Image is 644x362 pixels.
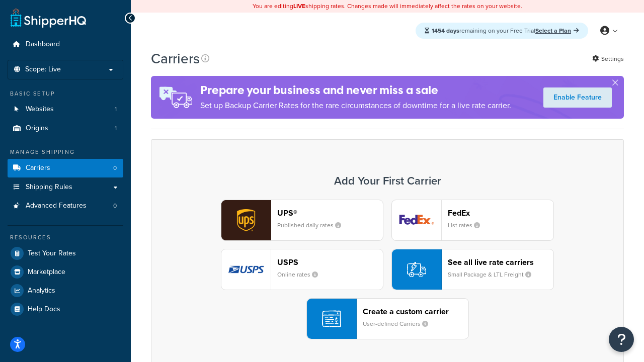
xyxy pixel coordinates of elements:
div: Manage Shipping [8,148,123,156]
img: fedEx logo [392,200,441,240]
header: USPS [277,257,383,267]
small: List rates [448,221,488,230]
span: Scope: Live [25,65,61,74]
a: Marketplace [8,263,123,281]
span: Analytics [28,287,55,295]
a: Dashboard [8,35,123,54]
button: See all live rate carriersSmall Package & LTL Freight [391,249,554,290]
div: Resources [8,233,123,242]
strong: 1454 days [432,26,459,35]
div: Basic Setup [8,89,123,98]
small: User-defined Carriers [363,319,436,328]
a: Analytics [8,282,123,300]
a: Test Your Rates [8,244,123,262]
header: FedEx [448,208,553,218]
span: Dashboard [26,40,60,49]
header: See all live rate carriers [448,257,553,267]
span: Origins [26,124,48,133]
img: ad-rules-rateshop-fe6ec290ccb7230408bd80ed9643f0289d75e0ffd9eb532fc0e269fcd187b520.png [151,76,200,119]
span: Websites [26,105,54,114]
a: ShipperHQ Home [11,8,86,28]
button: Create a custom carrierUser-defined Carriers [306,298,469,339]
a: Websites 1 [8,100,123,119]
img: usps logo [221,249,271,290]
header: Create a custom carrier [363,307,468,316]
b: LIVE [293,2,305,11]
img: icon-carrier-liverate-becf4550.svg [407,260,426,279]
span: Shipping Rules [26,183,72,192]
small: Small Package & LTL Freight [448,270,539,279]
span: 0 [113,202,117,210]
p: Set up Backup Carrier Rates for the rare circumstances of downtime for a live rate carrier. [200,99,511,113]
li: Origins [8,119,123,138]
small: Online rates [277,270,326,279]
a: Settings [592,52,624,66]
span: Carriers [26,164,50,172]
a: Enable Feature [543,87,612,108]
img: ups logo [221,200,271,240]
button: usps logoUSPSOnline rates [221,249,383,290]
img: icon-carrier-custom-c93b8a24.svg [322,309,341,328]
div: remaining on your Free Trial [416,23,588,39]
li: Advanced Features [8,197,123,215]
button: Open Resource Center [609,327,634,352]
li: Websites [8,100,123,119]
h4: Prepare your business and never miss a sale [200,82,511,99]
span: Help Docs [28,305,60,314]
button: ups logoUPS®Published daily rates [221,200,383,241]
span: Test Your Rates [28,249,76,258]
span: 0 [113,164,117,172]
li: Carriers [8,159,123,177]
a: Select a Plan [535,26,579,35]
button: fedEx logoFedExList rates [391,200,554,241]
h3: Add Your First Carrier [162,175,613,187]
span: 1 [115,124,117,133]
span: Marketplace [28,268,65,277]
span: Advanced Features [26,202,87,210]
a: Help Docs [8,300,123,318]
a: Carriers 0 [8,159,123,177]
a: Shipping Rules [8,178,123,197]
header: UPS® [277,208,383,218]
h1: Carriers [151,49,200,68]
small: Published daily rates [277,221,349,230]
a: Advanced Features 0 [8,197,123,215]
span: 1 [115,105,117,114]
a: Origins 1 [8,119,123,138]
